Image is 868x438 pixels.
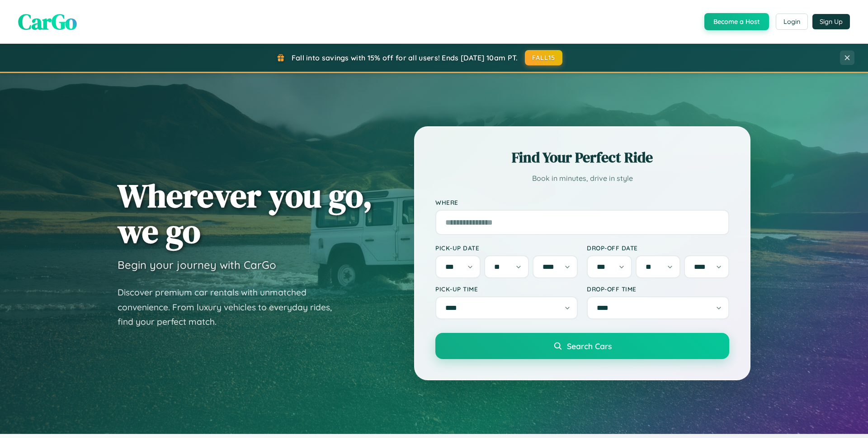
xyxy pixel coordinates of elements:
[435,285,578,293] label: Pick-up Time
[567,341,612,351] span: Search Cars
[435,333,729,359] button: Search Cars
[118,258,276,272] h3: Begin your journey with CarGo
[435,198,729,206] label: Where
[435,172,729,185] p: Book in minutes, drive in style
[525,50,563,65] button: FALL15
[776,14,808,30] button: Login
[18,7,77,37] span: CarGo
[118,178,373,249] h1: Wherever you go, we go
[118,285,344,329] p: Discover premium car rentals with unmatched convenience. From luxury vehicles to everyday rides, ...
[435,244,578,252] label: Pick-up Date
[704,13,769,30] button: Become a Host
[587,285,729,293] label: Drop-off Time
[435,148,729,167] h2: Find Your Perfect Ride
[587,244,729,252] label: Drop-off Date
[292,53,518,62] span: Fall into savings with 15% off for all users! Ends [DATE] 10am PT.
[812,14,850,29] button: Sign Up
